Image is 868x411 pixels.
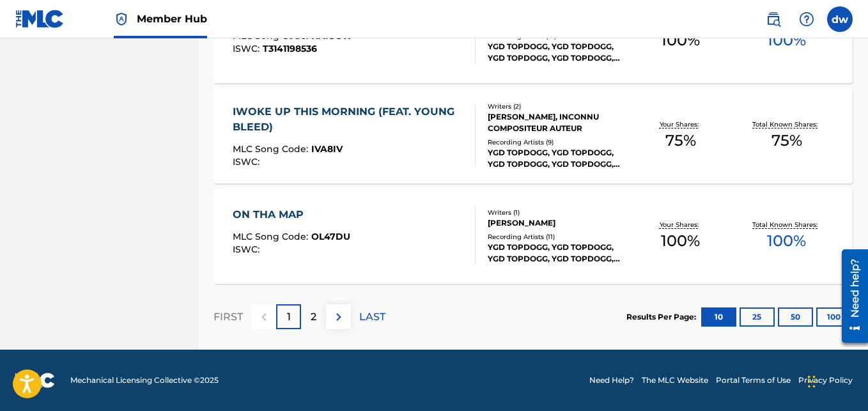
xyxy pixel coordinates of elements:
[799,12,814,27] img: help
[767,29,806,52] span: 100 %
[233,244,263,255] span: ISWC :
[778,307,813,327] button: 50
[766,12,781,27] img: search
[359,309,385,325] p: LAST
[752,120,821,129] p: Total Known Shares:
[233,207,350,222] div: ON THA MAP
[488,102,628,111] div: Writers ( 2 )
[114,12,129,27] img: Top Rightsholder
[661,229,700,252] span: 100 %
[488,217,628,229] div: [PERSON_NAME]
[589,375,634,386] a: Need Help?
[488,137,628,147] div: Recording Artists ( 9 )
[488,208,628,217] div: Writers ( 1 )
[233,43,263,54] span: ISWC :
[752,220,821,229] p: Total Known Shares:
[233,143,311,155] span: MLC Song Code :
[716,375,791,386] a: Portal Terms of Use
[331,309,346,325] img: right
[798,375,853,386] a: Privacy Policy
[740,307,775,327] button: 25
[263,43,317,54] span: T3141198536
[233,156,263,167] span: ISWC :
[794,6,819,32] div: Help
[832,244,868,350] iframe: Resource Center
[213,88,853,183] a: IWOKE UP THIS MORNING (FEAT. YOUNG BLEED)MLC Song Code:IVA8IVISWC:Writers (2)[PERSON_NAME], INCON...
[233,104,465,135] div: IWOKE UP THIS MORNING (FEAT. YOUNG BLEED)
[660,220,702,229] p: Your Shares:
[233,231,311,242] span: MLC Song Code :
[771,129,802,152] span: 75 %
[213,188,853,284] a: ON THA MAPMLC Song Code:OL47DUISWC:Writers (1)[PERSON_NAME]Recording Artists (11)YGD TOPDOGG, YGD...
[70,375,219,386] span: Mechanical Licensing Collective © 2025
[15,10,65,28] img: MLC Logo
[665,129,696,152] span: 75 %
[761,6,786,32] a: Public Search
[311,231,350,242] span: OL47DU
[488,242,628,265] div: YGD TOPDOGG, YGD TOPDOGG, YGD TOPDOGG, YGD TOPDOGG, YGD TOPDOGG
[311,309,316,325] p: 2
[808,362,816,401] div: Drag
[642,375,708,386] a: The MLC Website
[213,309,243,325] p: FIRST
[488,147,628,170] div: YGD TOPDOGG, YGD TOPDOGG, YGD TOPDOGG, YGD TOPDOGG, YGD TOPDOGG
[804,350,868,411] iframe: Chat Widget
[767,229,806,252] span: 100 %
[137,12,207,26] span: Member Hub
[816,307,851,327] button: 100
[488,232,628,242] div: Recording Artists ( 11 )
[287,309,291,325] p: 1
[488,41,628,64] div: YGD TOPDOGG, YGD TOPDOGG, YGD TOPDOGG, YGD TOPDOGG, YGD TOPDOGG
[701,307,736,327] button: 10
[661,29,700,52] span: 100 %
[311,143,343,155] span: IVA8IV
[15,373,55,388] img: logo
[488,111,628,134] div: [PERSON_NAME], INCONNU COMPOSITEUR AUTEUR
[827,6,853,32] div: User Menu
[660,120,702,129] p: Your Shares:
[626,311,699,323] p: Results Per Page:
